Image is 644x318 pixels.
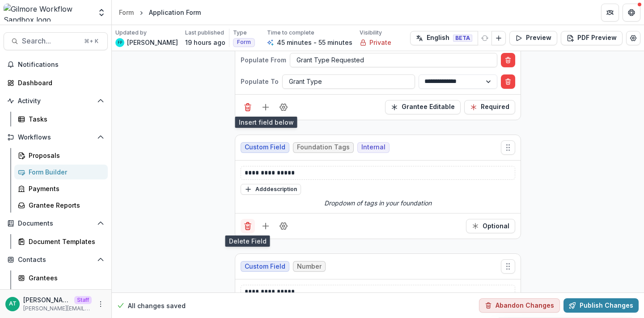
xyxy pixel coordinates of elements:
[185,38,225,47] p: 19 hours ago
[127,38,178,47] p: [PERSON_NAME]
[501,74,515,89] button: Delete condition
[277,38,352,47] p: 45 minutes - 55 minutes
[276,219,291,233] button: Field Settings
[14,165,108,179] a: Form Builder
[478,31,492,45] button: Refresh Translation
[149,8,201,17] div: Application Form
[245,263,285,270] span: Custom Field
[601,4,619,22] button: Partners
[119,8,134,17] div: Form
[29,200,101,210] div: Grantee Reports
[509,31,557,45] button: Preview
[82,36,100,46] div: ⌘ + K
[297,263,322,270] span: Number
[241,100,255,114] button: Delete field
[185,29,224,37] p: Last published
[324,198,432,208] i: Dropdown of tags in your foundation
[29,114,101,124] div: Tasks
[95,299,106,309] button: More
[241,184,301,195] button: Adddescription
[4,75,108,90] a: Dashboard
[18,61,104,69] span: Notifications
[4,130,108,144] button: Open Workflows
[258,100,273,114] button: Add field
[95,4,108,22] button: Open entity switcher
[410,31,478,45] button: English BETA
[466,219,515,233] button: Required
[4,216,108,231] button: Open Documents
[14,198,108,213] a: Grantee Reports
[563,298,639,313] button: Publish Changes
[14,234,108,249] a: Document Templates
[267,29,314,37] p: Time to complete
[4,94,108,108] button: Open Activity
[29,184,101,193] div: Payments
[22,37,79,45] span: Search...
[115,29,147,37] p: Updated by
[29,167,101,177] div: Form Builder
[18,220,93,227] span: Documents
[241,219,255,233] button: Delete field
[385,100,461,114] button: Read Only Toggle
[29,237,101,246] div: Document Templates
[276,100,291,114] button: Field Settings
[464,100,515,114] button: Required
[4,4,92,22] img: Gilmore Workflow Sandbox logo
[501,259,515,274] button: Move field
[18,256,93,264] span: Contacts
[18,134,93,141] span: Workflows
[14,112,108,126] a: Tasks
[14,270,108,285] a: Grantees
[14,181,108,196] a: Payments
[29,273,101,283] div: Grantees
[245,144,285,151] span: Custom Field
[9,301,17,307] div: Anna Test
[14,287,108,302] a: Communications
[479,298,560,313] button: Abandon Changes
[115,6,137,19] a: Form
[241,55,286,65] p: Populate From
[4,253,108,267] button: Open Contacts
[501,140,515,155] button: Move field
[14,148,108,163] a: Proposals
[297,144,350,151] span: Foundation Tags
[4,32,108,50] button: Search...
[74,296,92,304] p: Staff
[241,77,279,86] p: Populate To
[4,57,108,72] button: Notifications
[29,151,101,160] div: Proposals
[561,31,623,45] button: PDF Preview
[18,97,93,105] span: Activity
[369,38,391,47] p: Private
[501,53,515,67] button: Delete condition
[491,31,506,45] button: Add Language
[233,29,247,37] p: Type
[626,31,640,45] button: Edit Form Settings
[258,219,273,233] button: Add field
[360,29,382,37] p: Visibility
[237,39,251,45] span: Form
[623,4,640,22] button: Get Help
[361,144,386,151] span: Internal
[23,295,71,305] p: [PERSON_NAME]
[23,305,92,313] p: [PERSON_NAME][EMAIL_ADDRESS][DOMAIN_NAME]
[115,6,204,19] nav: breadcrumb
[18,78,101,87] div: Dashboard
[128,301,186,310] p: All changes saved
[118,41,122,44] div: Fanny Pinoul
